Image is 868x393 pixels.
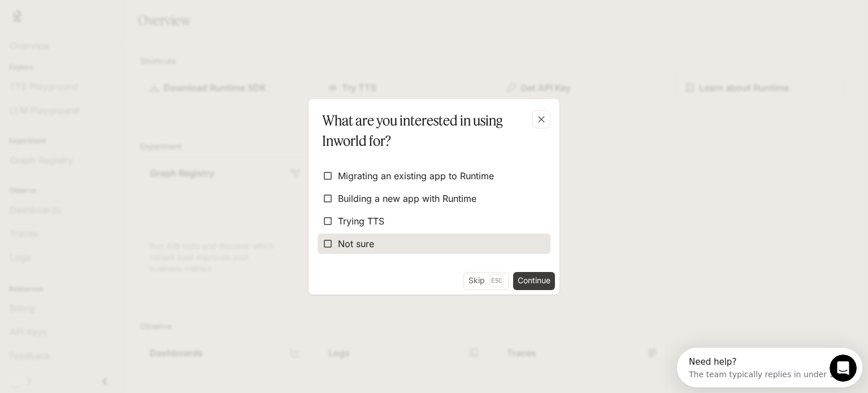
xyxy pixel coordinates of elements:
span: Building a new app with Runtime [338,192,476,205]
p: What are you interested in using Inworld for? [322,110,541,151]
button: SkipEsc [463,272,509,290]
div: Need help? [12,10,162,19]
span: Not sure [338,237,374,251]
iframe: Intercom live chat [830,355,857,382]
div: Open Intercom Messenger [5,5,196,36]
div: The team typically replies in under 1h [12,19,162,31]
button: Continue [513,272,555,290]
span: Trying TTS [338,214,384,228]
p: Esc [489,274,504,287]
span: Migrating an existing app to Runtime [338,169,494,183]
iframe: Intercom live chat discovery launcher [677,348,862,387]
